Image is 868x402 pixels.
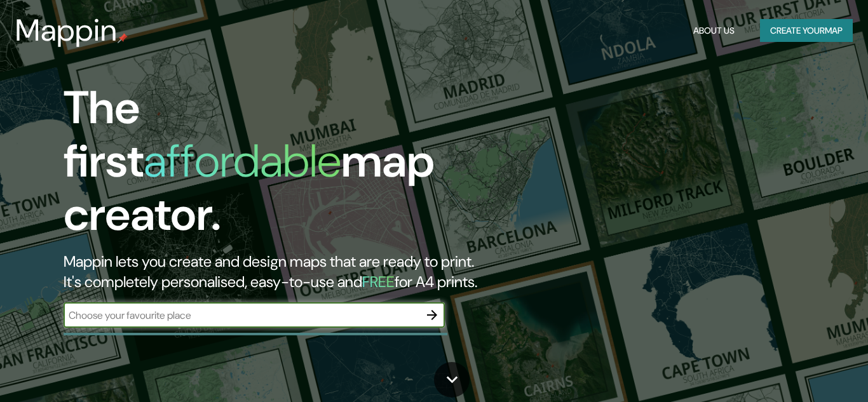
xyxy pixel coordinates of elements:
[688,19,740,43] button: About Us
[64,251,498,292] h2: Mappin lets you create and design maps that are ready to print. It's completely personalised, eas...
[760,19,853,43] button: Create yourmap
[362,272,395,291] h5: FREE
[64,308,419,323] input: Choose your favourite place
[15,13,118,48] h3: Mappin
[118,33,128,43] img: mappin-pin
[64,81,498,251] h1: The first map creator.
[144,131,341,191] h1: affordable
